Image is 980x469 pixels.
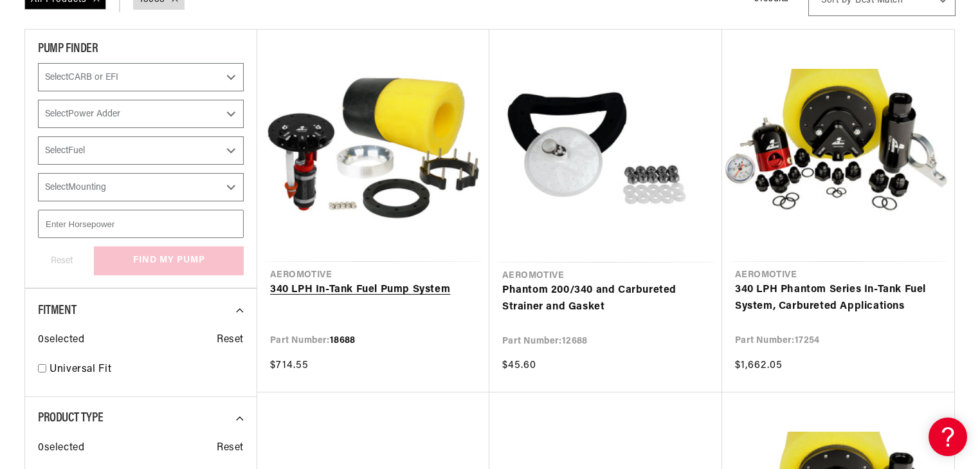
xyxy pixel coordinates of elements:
span: Fitment [38,304,76,317]
a: 340 LPH In-Tank Fuel Pump System [270,282,476,299]
span: Reset [217,440,244,457]
select: Power Adder [38,100,244,128]
span: PUMP FINDER [38,42,98,55]
select: Fuel [38,136,244,165]
span: Product Type [38,412,103,425]
input: Enter Horsepower [38,210,244,238]
select: CARB or EFI [38,63,244,91]
a: Universal Fit [50,362,244,378]
a: Phantom 200/340 and Carbureted Strainer and Gasket [502,282,709,315]
span: Reset [217,332,244,349]
a: 340 LPH Phantom Series In-Tank Fuel System, Carbureted Applications [735,282,941,315]
select: Mounting [38,173,244,201]
span: 0 selected [38,332,84,349]
span: 0 selected [38,440,84,457]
